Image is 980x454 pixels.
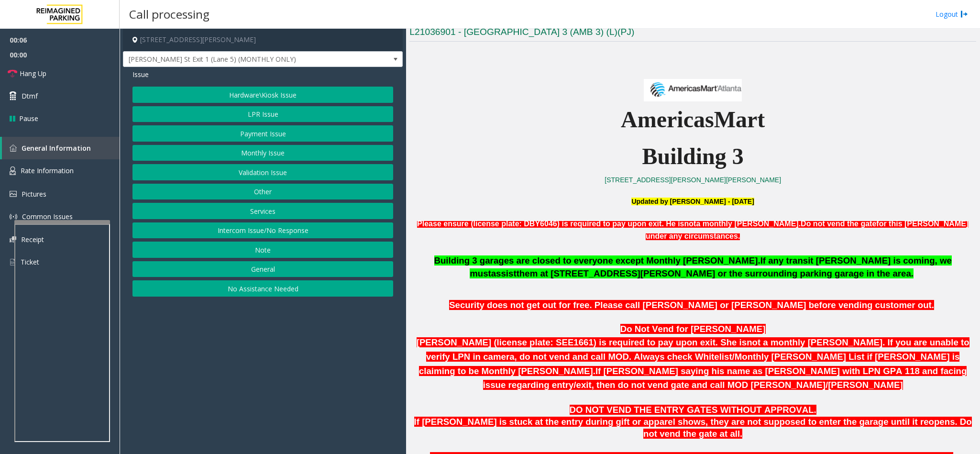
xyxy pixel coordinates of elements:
b: Do Not Vend for [PERSON_NAME] [620,324,766,334]
span: Pause [19,113,38,123]
button: Services [132,203,393,219]
span: If [PERSON_NAME] is stuck at the entry during gift or apparel shows, they are not supposed to ent... [414,417,972,439]
h4: [STREET_ADDRESS][PERSON_NAME] [123,29,403,51]
span: DO NOT VEND THE ENTRY GATES WITHOUT APPROVAL. [570,405,816,415]
button: General [132,261,393,277]
span: Rate Information [21,166,74,175]
span: Pictures [22,189,46,199]
img: 'icon' [10,144,17,152]
button: Other [132,184,393,200]
button: LPR Issue [132,106,393,122]
button: Intercom Issue/No Response [132,222,393,239]
span: Common Issues [22,212,73,221]
span: Building 3 [642,144,744,169]
span: for this [PERSON_NAME] under any circumstances. [646,220,969,240]
img: logout [960,9,968,19]
span: Do not vend the gate [801,220,876,228]
a: General Information [2,137,120,159]
button: Payment Issue [132,125,393,142]
span: [PERSON_NAME] St Exit 1 (Lane 5) (MONTHLY ONLY) [123,52,347,67]
span: If [PERSON_NAME] saying his name as [PERSON_NAME] with LPN GPA 118 and facing issue regarding ent... [483,366,967,390]
span: General Information [22,144,91,153]
span: Hang Up [20,68,46,78]
span: Security does not get out for free. Please call [PERSON_NAME] or [PERSON_NAME] before vending cus... [449,300,934,310]
button: Hardware\Kiosk Issue [132,87,393,103]
button: Monthly Issue [132,145,393,161]
span: a monthly [PERSON_NAME]. [696,220,801,228]
img: 'icon' [10,191,17,197]
span: [PERSON_NAME] (license plate: SEE1661) is required to pay upon exit. She is [417,337,747,347]
b: not a monthly [PERSON_NAME]. [417,337,885,347]
img: 'icon' [10,213,17,221]
span: If you are unable to verify LPN in camera, do not vend and call MOD. Always check Whitelist/Month... [419,337,969,376]
img: 'icon' [10,258,16,266]
span: Please ensure (license plate: DBY6046) is required to pay upon exit. He is [417,220,684,228]
span: them at [STREET_ADDRESS][PERSON_NAME] or the surrounding parking garage in the area. [517,268,914,278]
span: assist [491,268,517,278]
h3: L21036901 - [GEOGRAPHIC_DATA] 3 (AMB 3) (L)(PJ) [409,26,976,42]
img: 'icon' [10,166,16,175]
a: [STREET_ADDRESS][PERSON_NAME][PERSON_NAME] [605,176,781,184]
a: Logout [936,9,968,19]
span: AmericasMart [621,107,765,132]
span: Issue [132,69,149,79]
span: Building 3 garages are closed to everyone except Monthly [PERSON_NAME]. [434,255,760,266]
span: If any transit [PERSON_NAME] is coming, we must [470,255,952,278]
img: 'icon' [10,236,16,243]
button: No Assistance Needed [132,280,393,297]
font: Updated by [PERSON_NAME] - [DATE] [631,198,754,205]
button: Note [132,242,393,258]
img: 1e4c05cc1fe44dd4a83f933b26cf0698.jpg [644,79,742,101]
span: Dtmf [22,91,38,101]
h3: Call processing [124,2,214,26]
button: Validation Issue [132,164,393,180]
span: not [684,220,696,228]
